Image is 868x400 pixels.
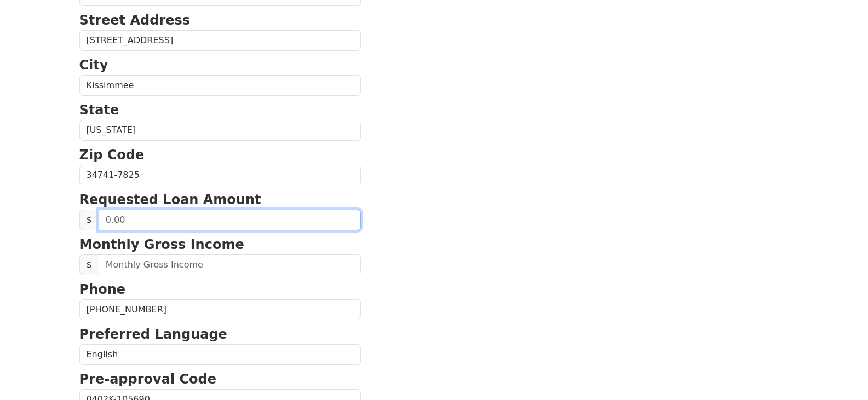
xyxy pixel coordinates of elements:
input: Street Address [79,30,361,51]
input: Phone [79,299,361,320]
span: $ [79,210,99,230]
input: 0.00 [99,210,361,230]
strong: Pre-approval Code [79,372,217,387]
strong: Zip Code [79,147,145,163]
strong: Phone [79,282,126,297]
input: City [79,75,361,96]
span: $ [79,254,99,275]
p: Monthly Gross Income [79,235,361,254]
input: Monthly Gross Income [99,254,361,275]
strong: Street Address [79,13,191,28]
strong: State [79,102,119,118]
input: Zip Code [79,165,361,185]
strong: City [79,57,108,73]
strong: Preferred Language [79,327,227,342]
strong: Requested Loan Amount [79,192,261,207]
